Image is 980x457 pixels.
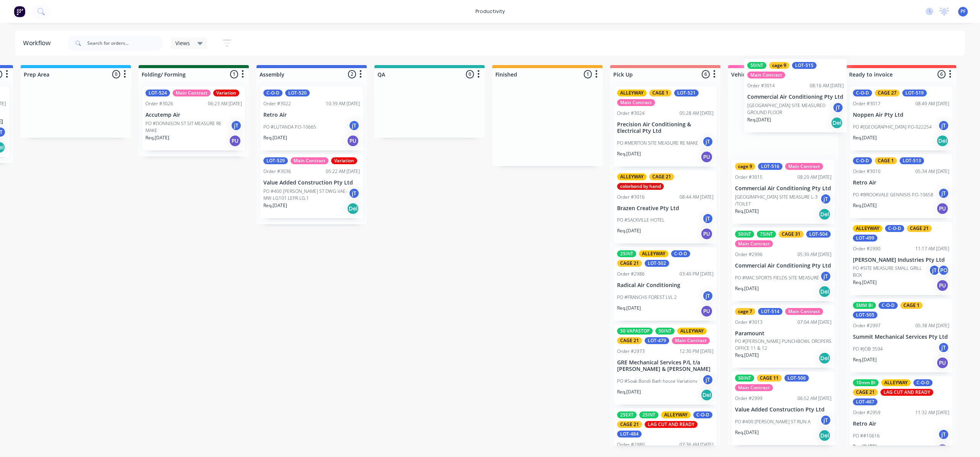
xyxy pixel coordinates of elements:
[175,39,190,47] span: Views
[87,36,163,51] input: Search for orders...
[960,8,965,15] span: PF
[23,39,54,48] div: Workflow
[472,6,509,17] div: productivity
[14,6,25,17] img: Factory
